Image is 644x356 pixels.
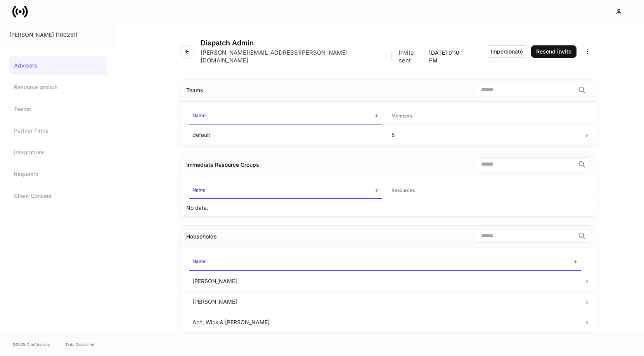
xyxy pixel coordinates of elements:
div: [PERSON_NAME] (100251) [9,31,107,39]
span: Name [189,254,581,270]
a: Requests [9,165,107,183]
h4: Dispatch Admin [201,39,467,47]
td: Ach, Wick & [PERSON_NAME] [186,312,584,332]
h6: Resources [391,187,415,194]
div: Immediate Resource Groups [186,161,259,169]
div: Teams [186,86,203,94]
p: Invite sent [399,49,426,64]
p: [DATE] 9:10 PM [429,49,467,64]
td: default [186,124,385,145]
span: Members [388,108,581,124]
a: Partner Firms [9,121,107,140]
p: | [391,53,393,60]
span: Name [189,108,382,124]
span: © 2025 OneAdvisory [12,341,50,347]
h6: Name [192,112,206,119]
div: Resend invite [536,49,571,54]
span: Name [189,182,382,199]
a: Data Disclaimer [66,341,95,347]
button: Resend invite [531,45,576,58]
h6: Name [192,257,206,265]
a: Advisors [9,56,107,75]
button: Impersonate [486,45,528,58]
div: Impersonate [491,49,523,54]
h6: Members [391,112,412,119]
td: [PERSON_NAME] [186,332,584,353]
a: Client Consent [9,187,107,205]
div: Households [186,233,217,240]
h6: Name [192,186,206,194]
td: [PERSON_NAME] [186,291,584,312]
span: Resources [388,183,581,199]
td: 8 [385,124,584,145]
a: Resource groups [9,78,107,97]
p: [PERSON_NAME][EMAIL_ADDRESS][PERSON_NAME][DOMAIN_NAME] [201,49,384,64]
a: Teams [9,100,107,118]
p: No data. [186,204,208,212]
td: [PERSON_NAME] [186,271,584,291]
a: Integrations [9,143,107,162]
